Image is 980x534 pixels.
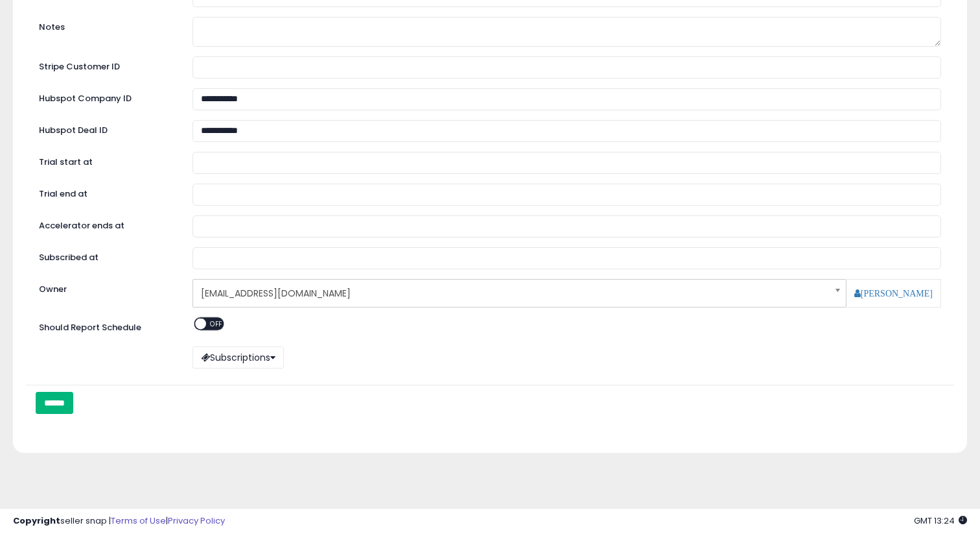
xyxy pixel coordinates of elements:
button: Subscriptions [192,346,284,369]
div: seller snap | | [13,515,225,528]
span: [EMAIL_ADDRESS][DOMAIN_NAME] [201,282,821,304]
label: Stripe Customer ID [29,56,183,73]
label: Owner [39,284,67,296]
span: 2025-10-8 13:24 GMT [914,515,967,527]
label: Subscribed at [29,247,183,264]
a: Terms of Use [111,515,166,527]
label: Trial end at [29,184,183,200]
span: OFF [206,318,227,329]
label: Hubspot Deal ID [29,120,183,137]
a: Privacy Policy [168,515,225,527]
label: Should Report Schedule [39,322,141,334]
label: Trial start at [29,152,183,169]
strong: Copyright [13,515,60,527]
a: [PERSON_NAME] [854,289,933,298]
label: Hubspot Company ID [29,88,183,105]
label: Notes [29,17,183,34]
label: Accelerator ends at [29,215,183,232]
